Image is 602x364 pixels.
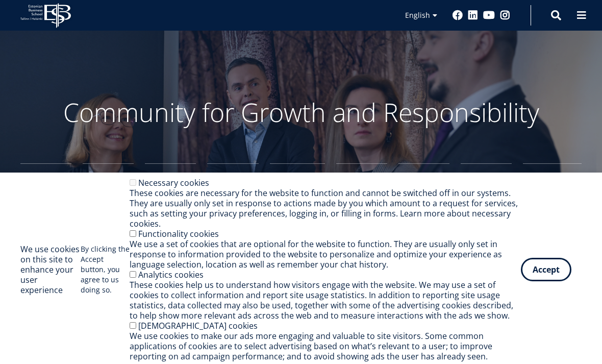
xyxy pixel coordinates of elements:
div: We use cookies to make our ads more engaging and valuable to site visitors. Some common applicati... [130,331,521,361]
a: Bachelor's Studies [83,163,134,225]
label: Analytics cookies [138,269,204,280]
a: Open University [398,163,449,225]
a: Instagram [500,10,510,20]
h2: We use cookies on this site to enhance your user experience [20,244,81,295]
p: Community for Growth and Responsibility [31,97,571,128]
div: We use a set of cookies that are optional for the website to function. They are usually only set ... [130,239,521,270]
button: Accept [521,258,571,281]
div: These cookies help us to understand how visitors engage with the website. We may use a set of coo... [130,280,521,321]
div: These cookies are necessary for the website to function and cannot be switched off in our systems... [130,188,521,229]
p: By clicking the Accept button, you agree to us doing so. [81,244,130,295]
label: Functionality cookies [138,228,219,239]
a: Youtube [483,10,495,20]
a: Research and Doctoral Studies [336,163,387,225]
a: EBS High School [20,163,71,225]
a: Linkedin [468,10,478,20]
a: Admission [207,163,258,225]
a: Master's Studies [145,163,196,225]
a: International Experience [270,163,325,225]
label: [DEMOGRAPHIC_DATA] cookies [138,320,258,331]
label: Necessary cookies [138,177,209,188]
a: Microdegrees [523,163,582,225]
a: Executive Education [461,163,512,225]
a: Facebook [453,10,463,20]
